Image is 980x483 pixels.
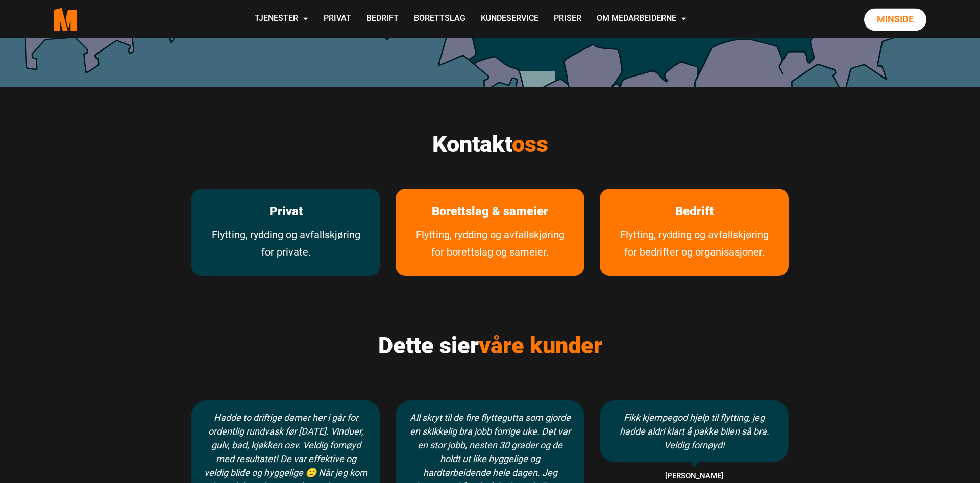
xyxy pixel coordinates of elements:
[600,226,789,276] a: Tjenester vi tilbyr bedrifter og organisasjoner
[359,1,406,37] a: Bedrift
[416,189,563,234] a: Les mer om Borettslag & sameier
[191,226,380,276] a: Flytting, rydding og avfallskjøring for private.
[479,332,602,359] span: våre kunder
[600,470,789,483] span: [PERSON_NAME]
[396,226,584,276] a: Tjenester for borettslag og sameier
[512,131,548,158] span: oss
[546,1,589,37] a: Priser
[191,131,789,158] h2: Kontakt
[660,189,729,234] a: les mer om Bedrift
[316,1,359,37] a: Privat
[406,1,473,37] a: Borettslag
[247,1,316,37] a: Tjenester
[589,1,694,37] a: Om Medarbeiderne
[254,189,318,234] a: les mer om Privat
[864,8,926,31] a: Minside
[191,332,789,360] h2: Dette sier
[600,400,789,462] div: Fikk kjempegod hjelp til flytting, jeg hadde aldri klart å pakke bilen så bra. Veldig fornøyd!
[473,1,546,37] a: Kundeservice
